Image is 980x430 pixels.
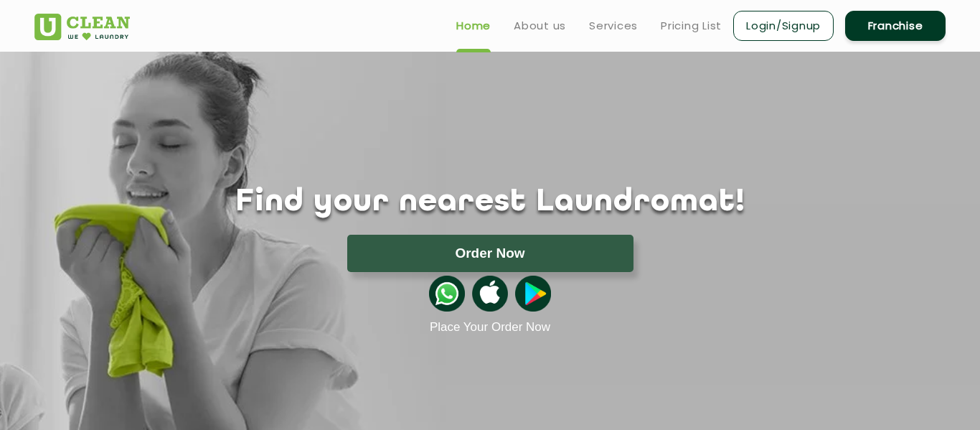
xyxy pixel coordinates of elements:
[515,276,551,312] img: playstoreicon.png
[733,11,834,41] a: Login/Signup
[34,14,130,40] img: UClean Laundry and Dry Cleaning
[347,235,633,272] button: Order Now
[430,320,550,335] a: Place Your Order Now
[661,17,722,34] a: Pricing List
[845,11,946,41] a: Franchise
[24,184,956,220] h1: Find your nearest Laundromat!
[514,17,566,34] a: About us
[589,17,638,34] a: Services
[456,17,491,34] a: Home
[429,276,465,312] img: whatsappicon.png
[472,276,508,312] img: apple-icon.png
